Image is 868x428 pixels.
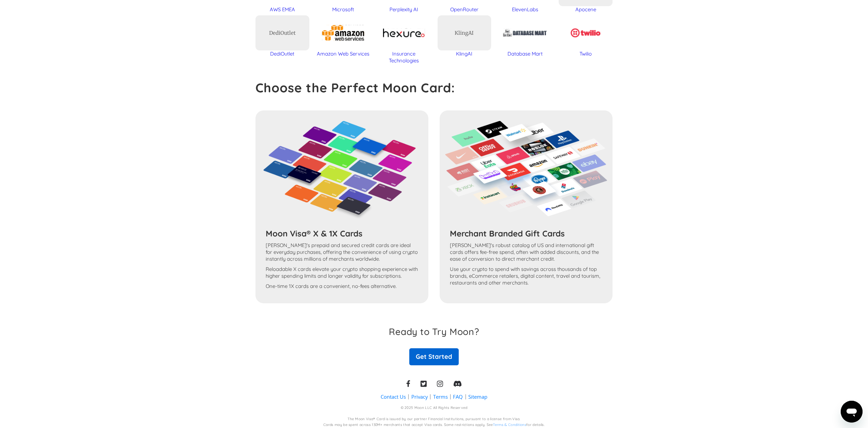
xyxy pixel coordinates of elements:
a: DediOutletDediOutlet [255,15,309,57]
h3: Merchant Branded Gift Cards [450,228,602,239]
a: Get Started [409,348,458,365]
div: Apocene [559,6,613,13]
div: Perplexity AI [377,6,431,13]
div: Cards may be spent across 130M+ merchants that accept Visa cards. Some restrictions apply. See fo... [323,423,545,428]
div: Database Mart [498,50,552,57]
a: KlingAIKlingAI [438,15,491,57]
div: AWS EMEA [255,6,309,13]
div: Twilio [559,50,613,57]
a: Terms & Conditions [493,423,526,427]
h3: Ready to Try Moon? [389,326,479,337]
p: [PERSON_NAME]'s robust catalog of US and international gift cards offers fee-free spend, often wi... [450,242,602,262]
a: Insurance Technologies [377,15,431,64]
a: Database Mart [498,15,552,57]
a: FAQ [453,393,463,400]
div: Insurance Technologies [377,50,431,64]
a: Amazon Web Services [316,15,370,57]
a: Twilio [559,15,613,57]
div: DediOutlet [255,50,309,57]
a: Contact Us [381,393,406,400]
div: © 2025 Moon LLC All Rights Reserved [401,406,468,411]
a: Privacy [411,393,428,400]
div: OpenRouter [438,6,491,13]
div: KlingAI [455,30,474,36]
iframe: 启动消息传送窗口的按钮 [841,401,863,423]
p: Use your crypto to spend with savings across thousands of top brands, eCommerce retailers, digita... [450,266,602,286]
a: Sitemap [468,393,487,400]
a: Terms [433,393,448,400]
div: KlingAI [438,50,491,57]
div: DediOutlet [269,30,296,36]
div: Amazon Web Services [316,50,370,57]
div: ElevenLabs [498,6,552,13]
div: Microsoft [316,6,370,13]
strong: Choose the Perfect Moon Card: [255,80,455,95]
div: The Moon Visa® Card is issued by our partner Financial Institutions, pursuant to a license from V... [348,417,520,422]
